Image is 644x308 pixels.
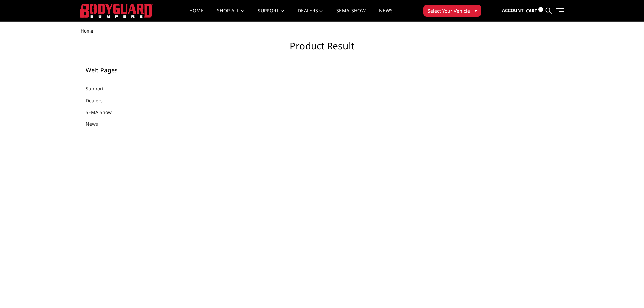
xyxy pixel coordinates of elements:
[217,8,244,21] a: shop all
[86,120,106,127] a: News
[428,7,470,14] span: Select Your Vehicle
[80,4,153,18] img: BODYGUARD BUMPERS
[526,8,537,14] span: Cart
[423,5,481,17] button: Select Your Vehicle
[86,85,112,92] a: Support
[379,8,393,21] a: News
[86,109,120,116] a: SEMA Show
[80,40,563,57] h1: Product Result
[336,8,366,21] a: SEMA Show
[502,2,524,20] a: Account
[526,2,543,20] a: Cart
[189,8,204,21] a: Home
[298,8,323,21] a: Dealers
[502,7,524,13] span: Account
[80,28,93,34] span: Home
[475,7,477,14] span: ▾
[86,67,167,73] h5: Web Pages
[258,8,284,21] a: Support
[86,97,111,104] a: Dealers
